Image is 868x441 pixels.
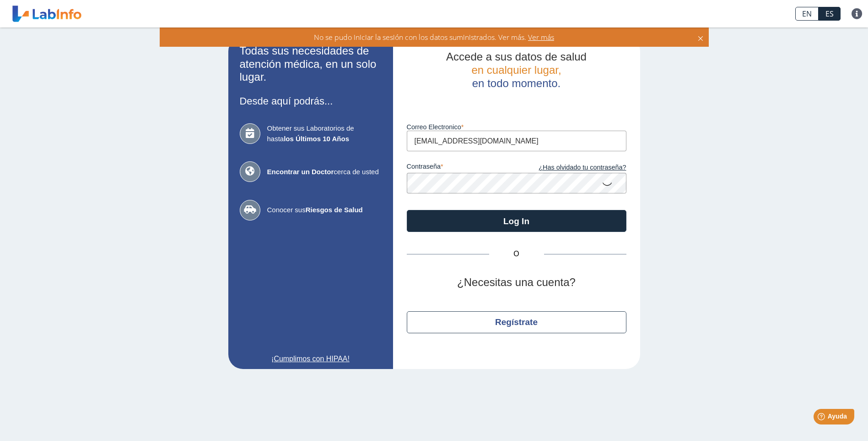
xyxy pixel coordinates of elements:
a: EN [795,7,819,21]
label: Correo Electronico [407,123,626,131]
h2: ¿Necesitas una cuenta? [407,276,626,289]
h3: Desde aquí podrás... [240,95,382,107]
span: O [489,248,544,259]
span: Accede a sus datos de salud [446,50,587,63]
button: Regístrate [407,311,626,333]
span: Ver más [526,32,554,42]
b: los Últimos 10 Años [284,135,349,143]
b: Riesgos de Salud [306,206,363,214]
span: cerca de usted [267,167,382,177]
span: No se pudo iniciar la sesión con los datos suministrados. Ver más. [314,32,526,42]
span: en todo momento. [472,77,561,89]
span: Obtener sus Laboratorios de hasta [267,123,382,144]
label: contraseña [407,163,517,173]
a: ¡Cumplimos con HIPAA! [240,353,382,364]
span: en cualquier lugar, [471,64,561,76]
a: ES [819,7,841,21]
button: Log In [407,210,626,232]
a: ¿Has olvidado tu contraseña? [517,163,626,173]
iframe: Help widget launcher [787,405,858,431]
span: Conocer sus [267,205,382,215]
h2: Todas sus necesidades de atención médica, en un solo lugar. [240,44,382,84]
b: Encontrar un Doctor [267,168,334,176]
